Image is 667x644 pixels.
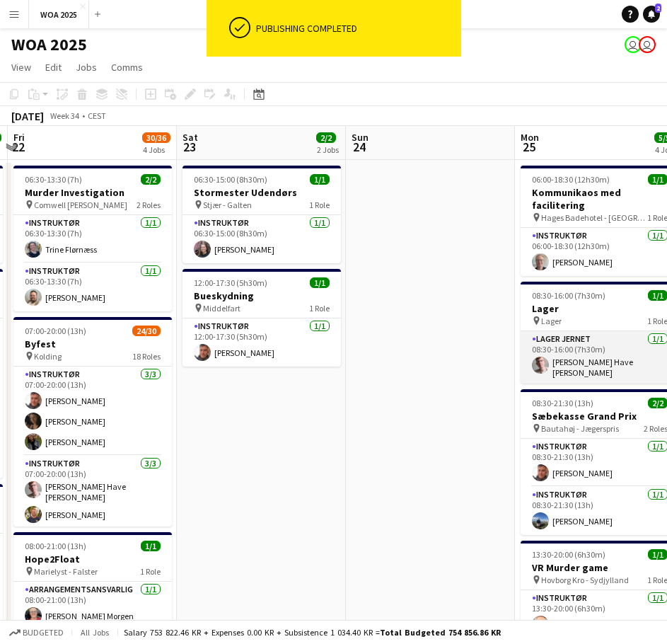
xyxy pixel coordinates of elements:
[309,303,330,314] span: 1 Role
[137,200,161,210] span: 2 Roles
[521,131,539,144] span: Mon
[532,398,593,408] span: 08:30-21:30 (13h)
[141,541,161,551] span: 1/1
[194,174,267,185] span: 06:30-15:00 (8h30m)
[182,318,341,367] app-card-role: Instruktør1/112:00-17:30 (5h30m)[PERSON_NAME]
[182,215,341,263] app-card-role: Instruktør1/106:30-15:00 (8h30m)[PERSON_NAME]
[25,541,86,551] span: 08:00-21:00 (13h)
[182,186,341,199] h3: Stormester Udendørs
[13,582,172,630] app-card-role: Arrangementsansvarlig1/108:00-21:00 (13h)[PERSON_NAME] Morgen
[34,351,62,362] span: Kolding
[132,351,161,362] span: 18 Roles
[203,303,240,314] span: Middelfart
[6,58,37,76] a: View
[23,628,64,638] span: Budgeted
[182,131,198,144] span: Sat
[316,132,336,143] span: 2/2
[124,627,501,638] div: Salary 753 822.46 KR + Expenses 0.00 KR + Subsistence 1 034.40 KR =
[141,174,161,185] span: 2/2
[541,423,619,434] span: Bautahøj - Jægerspris
[13,456,172,549] app-card-role: Instruktør3/307:00-20:00 (13h)[PERSON_NAME] Have [PERSON_NAME][PERSON_NAME]
[518,139,539,155] span: 25
[13,367,172,456] app-card-role: Instruktør3/307:00-20:00 (13h)[PERSON_NAME][PERSON_NAME][PERSON_NAME]
[194,277,267,288] span: 12:00-17:30 (5h30m)
[11,109,44,123] div: [DATE]
[182,269,341,367] app-job-card: 12:00-17:30 (5h30m)1/1Bueskydning Middelfart1 RoleInstruktør1/112:00-17:30 (5h30m)[PERSON_NAME]
[182,166,341,263] app-job-card: 06:30-15:00 (8h30m)1/1Stormester Udendørs Stjær - Galten1 RoleInstruktør1/106:30-15:00 (8h30m)[PE...
[655,4,661,13] span: 2
[349,139,369,155] span: 24
[310,174,330,185] span: 1/1
[111,61,143,74] span: Comms
[13,553,172,565] h3: Hope2Float
[78,627,112,638] span: All jobs
[380,627,501,638] span: Total Budgeted 754 856.86 KR
[532,290,605,301] span: 08:30-16:00 (7h30m)
[25,174,82,185] span: 06:30-13:30 (7h)
[541,212,647,223] span: Hages Badehotel - [GEOGRAPHIC_DATA]
[34,200,127,210] span: Comwell [PERSON_NAME]
[310,277,330,288] span: 1/1
[643,6,660,23] a: 2
[34,566,98,577] span: Marielyst - Falster
[13,186,172,199] h3: Murder Investigation
[142,132,170,143] span: 30/36
[532,174,610,185] span: 06:00-18:30 (12h30m)
[625,36,642,53] app-user-avatar: René Sandager
[317,144,339,155] div: 2 Jobs
[47,110,82,121] span: Week 34
[13,215,172,263] app-card-role: Instruktør1/106:30-13:30 (7h)Trine Flørnæss
[25,326,86,336] span: 07:00-20:00 (13h)
[352,131,369,144] span: Sun
[105,58,149,76] a: Comms
[11,34,87,55] h1: WOA 2025
[7,625,66,640] button: Budgeted
[180,139,198,155] span: 23
[203,200,252,210] span: Stjær - Galten
[541,575,629,585] span: Hovborg Kro - Sydjylland
[541,316,562,326] span: Lager
[13,338,172,350] h3: Byfest
[532,549,605,560] span: 13:30-20:00 (6h30m)
[40,58,67,76] a: Edit
[13,317,172,527] app-job-card: 07:00-20:00 (13h)24/30Byfest Kolding18 RolesInstruktør3/307:00-20:00 (13h)[PERSON_NAME][PERSON_NA...
[140,566,161,577] span: 1 Role
[29,1,89,28] button: WOA 2025
[70,58,103,76] a: Jobs
[132,326,161,336] span: 24/30
[88,110,106,121] div: CEST
[256,22,456,35] div: Publishing completed
[309,200,330,210] span: 1 Role
[45,61,62,74] span: Edit
[11,61,31,74] span: View
[11,139,25,155] span: 22
[13,263,172,311] app-card-role: Instruktør1/106:30-13:30 (7h)[PERSON_NAME]
[13,131,25,144] span: Fri
[13,532,172,630] app-job-card: 08:00-21:00 (13h)1/1Hope2Float Marielyst - Falster1 RoleArrangementsansvarlig1/108:00-21:00 (13h)...
[76,61,97,74] span: Jobs
[639,36,656,53] app-user-avatar: Drift Drift
[143,144,170,155] div: 4 Jobs
[182,289,341,302] h3: Bueskydning
[13,166,172,311] app-job-card: 06:30-13:30 (7h)2/2Murder Investigation Comwell [PERSON_NAME]2 RolesInstruktør1/106:30-13:30 (7h)...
